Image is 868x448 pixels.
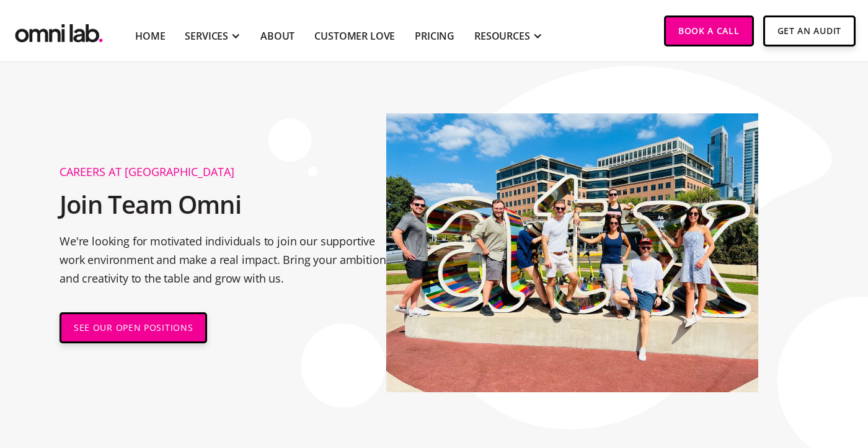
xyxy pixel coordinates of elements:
[135,29,165,43] a: Home
[12,15,105,46] img: Omni Lab: B2B SaaS Demand Generation Agency
[314,29,395,43] a: Customer Love
[415,29,454,43] a: Pricing
[806,389,868,448] iframe: Chat Widget
[60,232,400,288] p: We're looking for motivated individuals to join our supportive work environment and make a real i...
[12,15,105,46] a: home
[60,183,400,226] h2: Join Team Omni
[763,15,856,46] a: Get An Audit
[474,29,530,43] div: RESOURCES
[60,312,207,343] a: SEE OUR OPEN POSITIONS
[260,29,294,43] a: About
[664,15,754,46] a: Book a Call
[185,29,228,43] div: SERVICES
[60,166,400,177] h1: Careers at [GEOGRAPHIC_DATA]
